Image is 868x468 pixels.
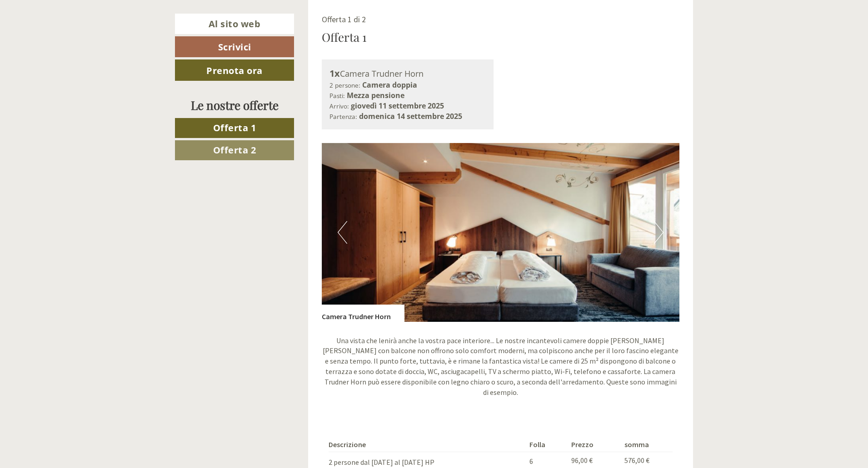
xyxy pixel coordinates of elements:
img: immagine [322,143,680,322]
a: Al sito web [175,14,294,34]
font: Mezza pensione [347,90,404,100]
font: Al sito web [209,18,261,30]
font: Offerta 2 [213,144,256,156]
font: domenica 14 settembre 2025 [359,111,462,121]
font: 1x [329,67,340,79]
font: 96,00 € [571,456,593,465]
font: Martedì [165,10,194,19]
font: Offerta 1 di 2 [322,14,366,25]
font: Camera doppia [362,80,417,90]
font: 2 persone dal [DATE] al [DATE] HP [329,457,434,466]
font: Arrivo: [329,102,349,110]
font: Pasti: [329,91,345,100]
font: 2 persone: [329,81,360,89]
button: Prossimo [654,221,663,244]
a: Scrivici [175,36,294,57]
font: Le nostre offerte [191,97,279,113]
font: Partenza: [329,112,357,121]
button: Inviare [297,234,359,255]
font: Offerta 1 [322,29,367,45]
font: Folla [529,440,545,449]
font: giovedì 11 settembre 2025 [351,101,444,111]
font: somma [624,440,649,449]
a: Prenota ora [175,59,294,80]
font: 576,00 € [624,455,649,464]
font: 6 [529,456,533,465]
font: Offerta 1 [213,122,256,134]
font: Camera Trudner Horn [340,68,424,79]
font: Una vista che lenirà anche la vostra pace interiore... Le nostre incantevoli camere doppie [PERSO... [323,336,678,397]
font: Prezzo [571,440,594,449]
font: [GEOGRAPHIC_DATA] [14,27,60,33]
font: 09:28 [101,44,111,49]
font: Camera Trudner Horn [322,312,391,321]
font: Prenota ora [206,64,263,77]
font: Inviare [311,239,344,251]
button: Precedente [338,221,347,244]
font: Descrizione [329,440,366,449]
font: Salve, come possiamo aiutarla? [14,34,111,43]
font: Scrivici [218,41,251,53]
